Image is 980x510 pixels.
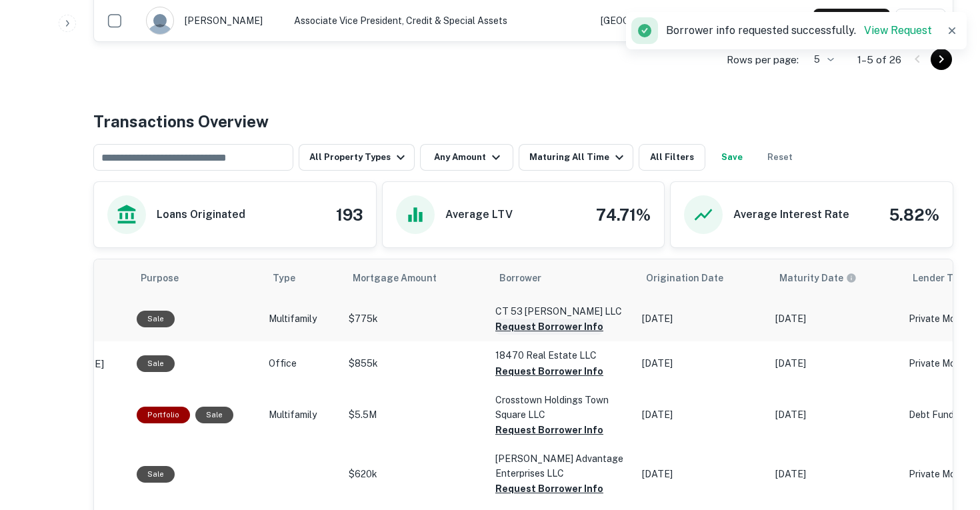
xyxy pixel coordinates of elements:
[913,270,969,286] span: Lender Type
[775,312,895,326] p: [DATE]
[130,259,262,297] th: Purpose
[779,271,874,285] span: Maturity dates displayed may be estimated. Please contact the lender for the most accurate maturi...
[495,304,629,319] p: CT 53 [PERSON_NAME] LLC
[489,259,635,297] th: Borrower
[147,7,173,34] img: 9c8pery4andzj6ohjkjp54ma2
[889,203,939,227] h4: 5.82%
[141,270,196,286] span: Purpose
[759,144,801,171] button: Reset
[349,467,482,481] p: $620k
[646,270,741,286] span: Origination Date
[775,467,895,481] p: [DATE]
[857,52,901,68] p: 1–5 of 26
[642,408,762,422] p: [DATE]
[137,311,175,327] div: Sale
[495,363,603,379] button: Request Borrower Info
[727,52,799,68] p: Rows per page:
[931,49,952,70] button: Go to next page
[495,348,629,363] p: 18470 Real Estate LLC
[499,270,541,286] span: Borrower
[711,144,753,171] button: Save your search to get updates of matches that match your search criteria.
[642,467,762,481] p: [DATE]
[93,109,269,133] h4: Transactions Overview
[529,149,627,165] div: Maturing All Time
[804,50,836,69] div: 5
[420,144,513,171] button: Any Amount
[353,270,454,286] span: Mortgage Amount
[666,23,932,39] p: Borrower info requested successfully.
[495,393,629,422] p: Crosstown Holdings Town Square LLC
[913,403,980,467] iframe: Chat Widget
[342,259,489,297] th: Mortgage Amount
[642,312,762,326] p: [DATE]
[349,312,482,326] p: $775k
[775,357,895,371] p: [DATE]
[269,312,335,326] p: Multifamily
[639,144,705,171] button: All Filters
[495,481,603,497] button: Request Borrower Info
[813,9,890,33] button: See Details
[495,319,603,335] button: Request Borrower Info
[864,24,932,37] a: View Request
[779,271,857,285] div: Maturity dates displayed may be estimated. Please contact the lender for the most accurate maturi...
[596,203,651,227] h4: 74.71%
[137,466,175,483] div: Sale
[733,207,849,223] h6: Average Interest Rate
[299,144,415,171] button: All Property Types
[137,355,175,372] div: Sale
[146,7,280,35] div: [PERSON_NAME]
[137,407,190,423] div: This is a portfolio loan with 3 properties
[336,203,363,227] h4: 193
[779,271,843,285] h6: Maturity Date
[495,451,629,481] p: [PERSON_NAME] Advantage Enterprises LLC
[642,357,762,371] p: [DATE]
[273,270,313,286] span: Type
[769,259,902,297] th: Maturity dates displayed may be estimated. Please contact the lender for the most accurate maturi...
[269,357,335,371] p: Office
[262,259,342,297] th: Type
[445,207,513,223] h6: Average LTV
[269,408,335,422] p: Multifamily
[519,144,633,171] button: Maturing All Time
[775,408,895,422] p: [DATE]
[349,357,482,371] p: $855k
[157,207,245,223] h6: Loans Originated
[895,9,946,33] button: Save
[495,422,603,438] button: Request Borrower Info
[635,259,769,297] th: Origination Date
[349,408,482,422] p: $5.5M
[195,407,233,423] div: Sale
